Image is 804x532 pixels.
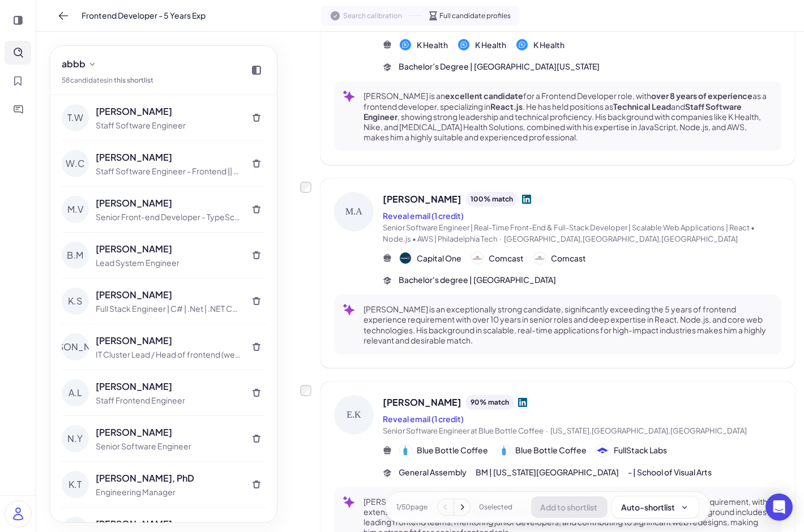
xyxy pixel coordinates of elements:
span: Blue Bottle Coffee [515,444,587,456]
div: [PERSON_NAME] [96,151,241,164]
a: this shortlist [114,76,153,84]
img: 公司logo [534,252,545,264]
div: K.T [62,471,89,498]
img: 公司logo [400,252,411,264]
div: [PERSON_NAME] [96,288,241,302]
img: 公司logo [400,39,411,50]
img: 公司logo [472,252,483,264]
div: Staff Software Engineer - Frontend || React / Redux / GraphQL [96,165,241,177]
span: Comcast [551,252,586,264]
span: - | School of Visual Arts [628,466,712,478]
span: abbb [62,57,85,71]
span: Senior Software Engineer at Blue Bottle Coffee [383,426,544,435]
div: E.K [334,395,374,435]
div: Engineering Manager [96,486,241,498]
div: A.L [62,379,89,406]
span: K Health [417,39,448,51]
div: [PERSON_NAME] [96,517,241,531]
span: 0 selected [480,502,513,512]
span: · [546,426,548,435]
div: T.W [62,104,89,131]
strong: React.js [490,101,523,111]
span: FullStack Labs [614,444,667,456]
label: Add to shortlist [300,385,311,396]
div: IT Cluster Lead / Head of frontend (web + mobile) [96,349,241,361]
span: BM | [US_STATE][GEOGRAPHIC_DATA] [476,466,619,478]
span: K Health [533,39,564,51]
div: [PERSON_NAME] [96,334,241,347]
div: [PERSON_NAME] [96,380,241,393]
div: 90 % match [466,395,514,410]
div: Senior Front-end Developer - TypeScript, React, Next.js, Azure DevOps Services and Docker [96,211,241,223]
div: B.M [62,242,89,269]
div: Senior Software Engineer [96,440,241,452]
button: Shortlist [5,69,31,93]
span: Bachelor's degree | [GEOGRAPHIC_DATA] [399,274,556,286]
div: K.S [62,288,89,315]
span: Blue Bottle Coffee [417,444,488,456]
div: Auto-shortlist [622,501,689,513]
strong: over 8 years of experience [651,91,752,101]
span: [US_STATE],[GEOGRAPHIC_DATA],[GEOGRAPHIC_DATA] [550,426,747,435]
span: Senior Software Engineer | Real-Time Front-End & Full-Stack Developer | Scalable Web Applications... [383,223,755,243]
strong: excellent candidate [445,91,523,101]
div: Open Intercom Messenger [765,494,793,521]
div: Staff Frontend Engineer [96,394,241,406]
div: M.V [62,196,89,223]
span: [GEOGRAPHIC_DATA],[GEOGRAPHIC_DATA],[GEOGRAPHIC_DATA] [504,234,738,243]
span: Full candidate profiles [439,11,511,21]
div: [PERSON_NAME] [96,426,241,439]
div: M.A [334,192,374,231]
button: Inbox [5,97,31,121]
button: Auto-shortlist [612,496,699,518]
div: [PERSON_NAME] [96,105,241,118]
span: Capital One [417,252,461,264]
span: Search calibration [343,11,402,21]
label: Add to shortlist [300,182,311,193]
span: K Health [475,39,506,51]
img: 公司logo [516,39,528,50]
button: Reveal email (1 credit) [383,413,464,425]
div: Staff Software Engineer [96,119,241,131]
button: Search [5,41,31,65]
span: [PERSON_NAME] [383,396,461,409]
div: W.C [62,150,89,177]
img: user_logo.png [5,501,31,527]
div: [PERSON_NAME] [62,333,89,361]
div: Full Stack Engineer | C# | .Net | .NET Core | SQL Server | Vue | JavaScript | HTML | CSS | REST API [96,303,241,315]
span: Bachelor’s Degree | [GEOGRAPHIC_DATA][US_STATE] [399,61,600,72]
span: · [499,234,502,243]
span: 1 / 50 page [397,502,428,512]
div: Lead System Engineer [96,257,241,269]
p: [PERSON_NAME] is an exceptionally strong candidate, significantly exceeding the 5 years of fronte... [363,304,772,345]
span: General Assembly [399,466,467,478]
span: [PERSON_NAME] [383,192,461,206]
img: 公司logo [498,445,510,456]
img: 公司logo [597,445,608,456]
img: 公司logo [458,39,469,50]
div: [PERSON_NAME], PhD [96,471,241,485]
div: 58 candidate s in [62,75,153,85]
span: Frontend Developer - 5 Years Exp [82,10,206,22]
div: 100 % match [466,192,518,207]
button: Reveal email (1 credit) [383,210,464,222]
div: [PERSON_NAME] [96,242,241,256]
strong: Technical Lead [613,101,671,111]
span: Comcast [489,252,524,264]
button: abbb [57,55,101,73]
p: [PERSON_NAME] is an for a Frontend Developer role, with as a frontend developer, specializing in ... [363,91,772,142]
div: [PERSON_NAME] [96,196,241,210]
img: 公司logo [400,445,411,456]
div: N.Y [62,425,89,452]
strong: Staff Software Engineer [363,101,742,122]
